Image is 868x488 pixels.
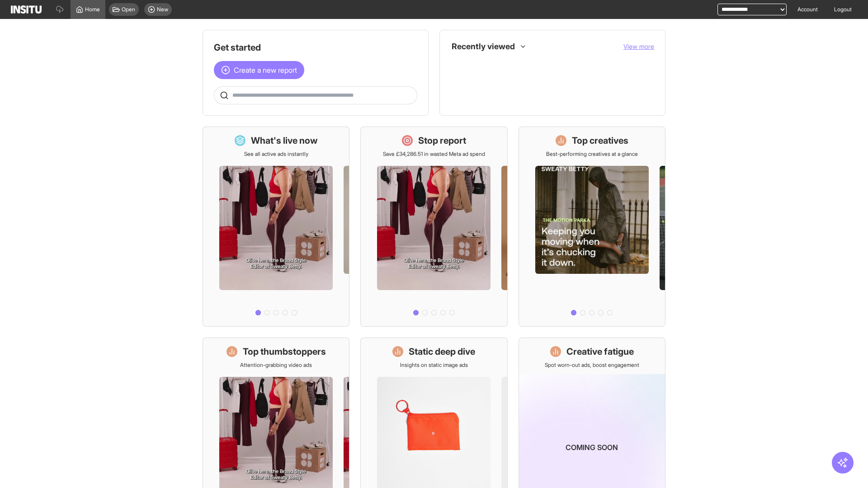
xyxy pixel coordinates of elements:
h1: Static deep dive [409,345,475,358]
span: View more [623,42,654,50]
h1: Get started [214,41,417,54]
p: Insights on static image ads [400,361,468,369]
button: Create a new report [214,61,304,79]
span: Open [122,6,135,13]
p: Save £34,286.51 in wasted Meta ad spend [383,150,485,158]
span: Create a new report [234,65,297,75]
img: Logo [11,5,42,14]
p: Attention-grabbing video ads [240,361,312,369]
h1: Stop report [418,134,466,147]
span: Home [85,6,100,13]
a: What's live nowSee all active ads instantly [203,127,349,327]
span: New [157,6,168,13]
h1: What's live now [251,134,318,147]
a: Top creativesBest-performing creatives at a glance [519,127,665,327]
h1: Top thumbstoppers [243,345,326,358]
button: View more [623,42,654,51]
h1: Top creatives [572,134,628,147]
p: Best-performing creatives at a glance [546,150,638,158]
p: See all active ads instantly [244,150,308,158]
a: Stop reportSave £34,286.51 in wasted Meta ad spend [360,127,507,327]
